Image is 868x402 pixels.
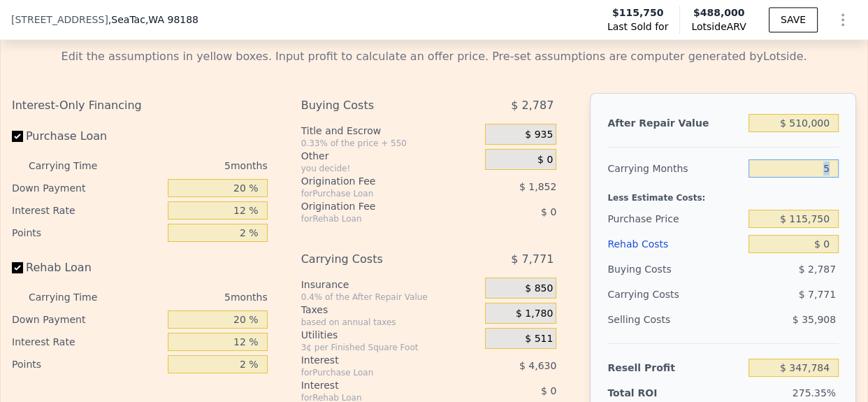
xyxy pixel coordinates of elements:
[607,386,691,400] div: Total ROI
[301,328,479,342] div: Utilities
[793,314,836,325] span: $ 35,908
[301,303,479,317] div: Taxes
[301,93,451,118] div: Buying Costs
[12,255,162,280] label: Rehab Loan
[122,155,268,177] div: 5 months
[12,222,162,244] div: Points
[301,163,479,174] div: you decide!
[541,206,556,217] span: $ 0
[29,155,116,177] div: Carrying Time
[516,308,553,320] span: $ 1,780
[301,378,451,392] div: Interest
[122,286,268,308] div: 5 months
[525,282,553,295] span: $ 850
[607,231,743,257] div: Rehab Costs
[607,307,743,332] div: Selling Costs
[12,93,268,118] div: Interest-Only Financing
[691,20,746,34] span: Lotside ARV
[301,213,451,224] div: for Rehab Loan
[301,199,451,213] div: Origination Fee
[525,129,553,141] span: $ 935
[12,124,162,149] label: Purchase Loan
[301,149,479,163] div: Other
[607,355,743,380] div: Resell Profit
[29,286,116,308] div: Carrying Time
[607,110,743,136] div: After Repair Value
[301,292,479,303] div: 0.4% of the After Repair Value
[108,13,198,27] span: , SeaTac
[301,353,451,367] div: Interest
[541,385,556,396] span: $ 0
[12,262,23,273] input: Rehab Loan
[829,6,857,34] button: Show Options
[301,138,479,149] div: 0.33% of the price + 550
[12,199,162,222] div: Interest Rate
[301,174,451,188] div: Origination Fee
[12,48,856,65] div: Edit the assumptions in yellow boxes. Input profit to calculate an offer price. Pre-set assumptio...
[612,6,664,20] span: $115,750
[607,257,743,282] div: Buying Costs
[511,247,554,272] span: $ 7,771
[607,206,743,231] div: Purchase Price
[301,342,479,353] div: 3¢ per Finished Square Foot
[799,264,836,275] span: $ 2,787
[607,282,691,307] div: Carrying Costs
[12,177,162,199] div: Down Payment
[301,278,479,292] div: Insurance
[793,387,836,399] span: 275.35%
[145,14,198,25] span: , WA 98188
[12,353,162,375] div: Points
[607,181,839,206] div: Less Estimate Costs:
[607,156,743,181] div: Carrying Months
[769,7,818,32] button: SAVE
[301,317,479,328] div: based on annual taxes
[301,247,451,272] div: Carrying Costs
[537,154,553,166] span: $ 0
[301,188,451,199] div: for Purchase Loan
[301,367,451,378] div: for Purchase Loan
[519,360,556,371] span: $ 4,630
[519,181,556,192] span: $ 1,852
[301,124,479,138] div: Title and Escrow
[12,308,162,331] div: Down Payment
[11,13,108,27] span: [STREET_ADDRESS]
[799,289,836,300] span: $ 7,771
[525,333,553,345] span: $ 511
[12,131,23,142] input: Purchase Loan
[607,20,669,34] span: Last Sold for
[693,7,745,18] span: $488,000
[511,93,554,118] span: $ 2,787
[12,331,162,353] div: Interest Rate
